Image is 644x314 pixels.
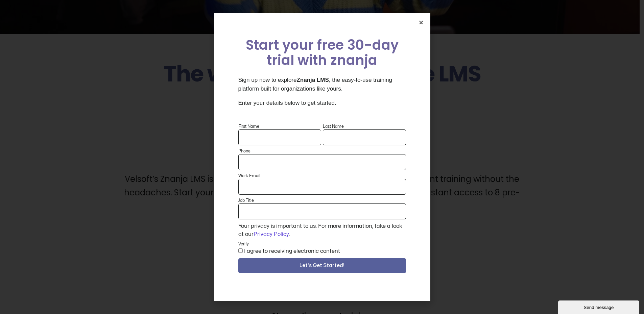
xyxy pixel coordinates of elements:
[238,148,251,154] label: Phone
[237,222,407,238] div: Your privacy is important to us. For more information, take a look at our .
[558,299,641,314] iframe: chat widget
[323,123,344,129] label: Last Name
[296,77,329,83] strong: Znanja LMS
[238,197,254,203] label: Job Title
[238,76,406,93] p: Sign up now to explore , the easy-to-use training platform built for organizations like yours.
[244,248,340,254] label: I agree to receiving electronic content
[419,20,424,25] a: Close
[238,241,249,247] label: Verify
[238,38,406,68] h2: Start your free 30-day trial with znanja
[238,258,406,273] button: Let's Get Started!
[238,173,260,179] label: Work Email
[238,99,406,107] p: Enter your details below to get started.
[238,123,259,129] label: First Name
[254,232,289,237] a: Privacy Policy
[300,262,344,270] span: Let's Get Started!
